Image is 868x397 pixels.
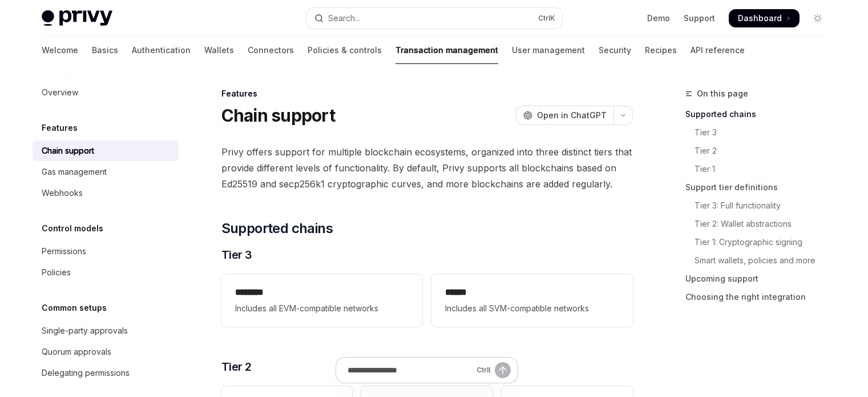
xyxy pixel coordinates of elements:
a: Wallets [204,37,234,64]
button: Open search [306,8,562,29]
div: Overview [42,86,78,99]
div: Gas management [42,165,107,179]
img: light logo [42,10,112,26]
a: Support [684,13,715,24]
a: Tier 2 [685,142,836,160]
a: Webhooks [33,183,179,203]
button: Open in ChatGPT [516,106,613,125]
div: Single-party approvals [42,324,128,338]
a: User management [512,37,585,64]
span: Dashboard [738,13,782,24]
a: Overview [33,82,179,103]
a: Tier 2: Wallet abstractions [685,215,836,233]
div: Permissions [42,244,86,258]
a: Supported chains [685,105,836,123]
a: Policies [33,262,179,283]
h5: Common setups [42,301,107,315]
a: API reference [691,37,745,64]
div: Features [221,88,633,99]
a: Demo [647,13,670,24]
div: Delegating permissions [42,366,130,380]
button: Toggle dark mode [809,9,827,27]
div: Policies [42,266,71,279]
span: Includes all SVM-compatible networks [445,302,619,315]
div: Quorum approvals [42,345,111,359]
h5: Features [42,121,78,135]
a: Basics [92,37,118,64]
a: Support tier definitions [685,178,836,197]
a: Choosing the right integration [685,288,836,306]
a: **** ***Includes all EVM-compatible networks [221,274,422,327]
h5: Control models [42,222,103,235]
button: Send message [495,362,511,378]
a: Authentication [132,37,191,64]
span: Privy offers support for multiple blockchain ecosystems, organized into three distinct tiers that... [221,144,633,192]
span: Includes all EVM-compatible networks [235,302,409,315]
a: Tier 3 [685,123,836,142]
div: Chain support [42,144,94,158]
span: Tier 3 [221,247,252,263]
a: Dashboard [729,9,800,27]
a: Gas management [33,162,179,182]
a: Security [599,37,631,64]
a: Tier 1 [685,160,836,178]
a: Recipes [645,37,677,64]
div: Search... [328,11,360,25]
a: **** *Includes all SVM-compatible networks [431,274,632,327]
a: Permissions [33,241,179,262]
a: Tier 3: Full functionality [685,197,836,215]
span: Ctrl K [538,14,555,23]
input: Ask a question... [348,358,472,383]
a: Connectors [248,37,294,64]
a: Upcoming support [685,270,836,288]
a: Tier 1: Cryptographic signing [685,233,836,251]
a: Policies & controls [308,37,382,64]
a: Transaction management [395,37,498,64]
a: Welcome [42,37,78,64]
span: On this page [697,87,748,101]
a: Delegating permissions [33,363,179,383]
span: Supported chains [221,219,333,238]
h1: Chain support [221,105,335,126]
a: Quorum approvals [33,342,179,362]
a: Chain support [33,141,179,161]
div: Webhooks [42,186,83,200]
a: Smart wallets, policies and more [685,251,836,270]
a: Single-party approvals [33,320,179,341]
span: Open in ChatGPT [537,110,607,121]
